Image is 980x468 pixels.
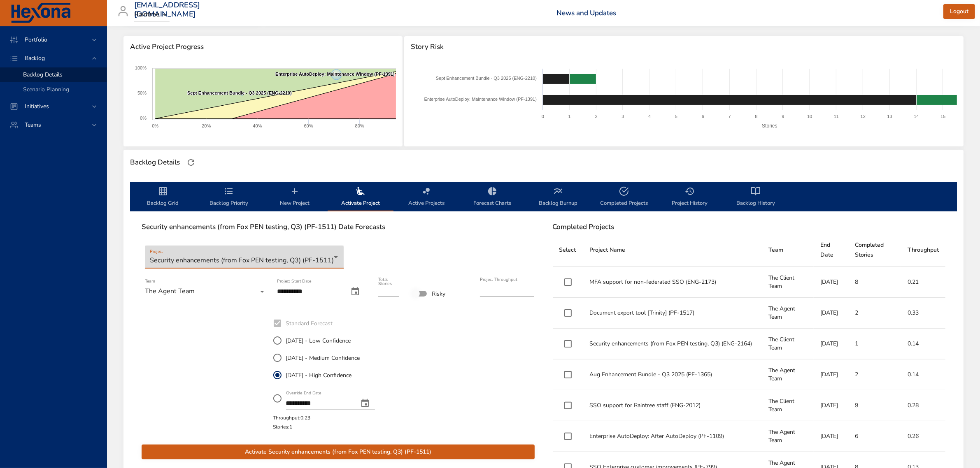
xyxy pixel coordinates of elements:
td: The Client Team [762,390,814,421]
span: Logout [950,7,968,17]
h3: [EMAIL_ADDRESS][DOMAIN_NAME] [134,1,200,19]
text: 9 [782,114,784,119]
button: Refresh Page [185,156,197,169]
span: Scenario Planning [23,86,69,93]
h6: Completed Projects [553,223,946,231]
td: [DATE] [814,359,848,390]
span: Project History [662,186,718,208]
span: Portfolio [18,36,54,44]
text: 0% [140,116,147,120]
th: Completed Stories [848,234,901,267]
text: 40% [253,123,262,128]
text: 11 [834,114,839,119]
td: [DATE] [814,421,848,452]
td: SSO support for Raintree staff (ENG-2012) [583,390,762,421]
img: Hexona [10,3,72,23]
td: MFA support for non-federated SSO (ENG-2173) [583,267,762,298]
th: Project Name [583,234,762,267]
span: Active Project Progress [130,43,396,51]
span: Completed Projects [596,186,652,208]
text: 10 [807,114,812,119]
text: 0% [152,123,158,128]
td: 0.14 [901,359,945,390]
input: Override End Datechange date [286,397,352,410]
div: The Agent Team [145,285,267,298]
span: [DATE] - High Confidence [286,371,352,380]
td: The Agent Team [762,298,814,329]
td: [DATE] [814,298,848,329]
td: The Agent Team [762,421,814,452]
text: Enterprise AutoDeploy: Maintenance Window (PF-1391) [424,97,536,102]
text: 8 [755,114,757,119]
text: 4 [648,114,651,119]
td: 0.33 [901,298,945,329]
span: [DATE] - Low Confidence [286,336,351,345]
td: 2 [848,298,901,329]
label: Team [145,279,155,284]
text: 12 [860,114,865,119]
span: Standard Forecast [286,319,333,328]
span: Backlog [18,54,51,62]
td: The Client Team [762,267,814,298]
td: 8 [848,267,901,298]
div: Security enhancements (from Fox PEN testing, Q3) (PF-1511) [145,246,344,269]
div: Backlog Details [128,156,182,169]
td: 0.14 [901,329,945,359]
td: The Client Team [762,329,814,359]
label: Total Stories [378,278,394,286]
text: 20% [202,123,211,128]
span: Activate Security enhancements (from Fox PEN testing, Q3) (PF-1511) [148,447,528,457]
text: 7 [728,114,731,119]
text: Sept Enhancement Bundle - Q3 2025 (ENG-2210) [435,76,536,81]
td: Document export tool [Trinity] (PF-1517) [583,298,762,329]
button: change date [345,282,365,301]
td: 0.26 [901,421,945,452]
text: 80% [355,123,364,128]
text: 2 [595,114,597,119]
div: backlog-tab [130,182,957,211]
span: Backlog History [728,186,784,208]
td: [DATE] [814,390,848,421]
text: 100% [135,65,147,70]
td: Aug Enhancement Bundle - Q3 2025 (PF-1365) [583,359,762,390]
td: [DATE] [814,267,848,298]
span: Activate Project [333,186,389,208]
span: Initiatives [18,102,56,110]
text: 60% [304,123,313,128]
td: 0.21 [901,267,945,298]
td: Security enhancements (from Fox PEN testing, Q3) (ENG-2164) [583,329,762,359]
span: Backlog Details [23,71,63,79]
td: 2 [848,359,901,390]
td: [DATE] [814,329,848,359]
td: The Agent Team [762,359,814,390]
th: Select [553,234,583,267]
span: Backlog Priority [201,186,257,208]
td: 6 [848,421,901,452]
span: Backlog Grid [135,186,191,208]
span: Backlog Burnup [530,186,586,208]
span: Stories: 1 [273,424,293,430]
th: Throughput [901,234,945,267]
span: Forecast Charts [464,186,520,208]
text: 50% [137,90,147,95]
div: Raintree [134,8,170,21]
button: Logout [943,4,975,19]
a: News and Updates [556,8,616,18]
text: 5 [675,114,677,119]
button: change date [355,394,375,413]
td: Enterprise AutoDeploy: After AutoDeploy (PF-1109) [583,421,762,452]
span: New Project [267,186,323,208]
td: 9 [848,390,901,421]
div: StandardForecast [273,332,382,413]
label: Project Throughput [480,278,517,282]
th: End Date [814,234,848,267]
button: Activate Security enhancements (from Fox PEN testing, Q3) (PF-1511) [142,445,535,460]
text: 13 [887,114,892,119]
h6: Security enhancements (from Fox PEN testing, Q3) (PF-1511) Date Forecasts [142,223,535,231]
text: 3 [622,114,624,119]
span: Story Risk [411,43,957,51]
text: 14 [914,114,919,119]
span: Active Projects [398,186,454,208]
span: [DATE] - Medium Confidence [286,354,360,362]
span: Throughput: 0.23 [273,415,311,421]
